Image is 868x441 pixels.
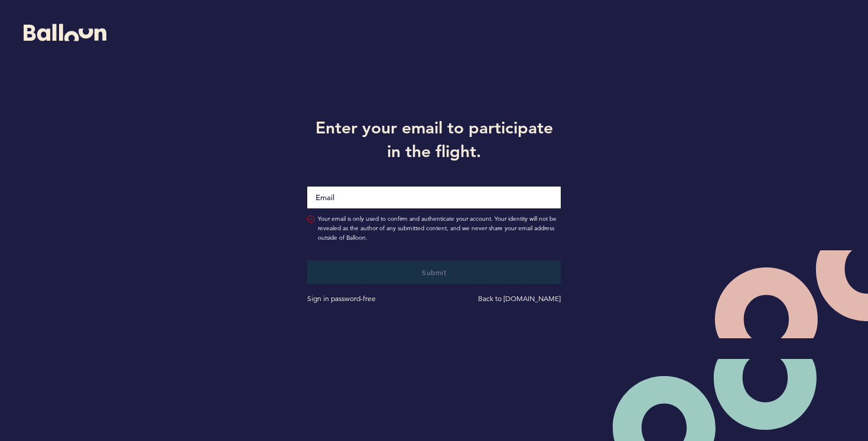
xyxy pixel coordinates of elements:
a: Back to [DOMAIN_NAME] [478,294,561,303]
h1: Enter your email to participate in the flight. [298,116,570,163]
span: Submit [422,267,446,277]
input: Email [307,187,561,208]
span: Your email is only used to confirm and authenticate your account. Your identity will not be revea... [318,214,561,243]
button: Submit [307,260,561,284]
a: Sign in password-free [307,294,376,303]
